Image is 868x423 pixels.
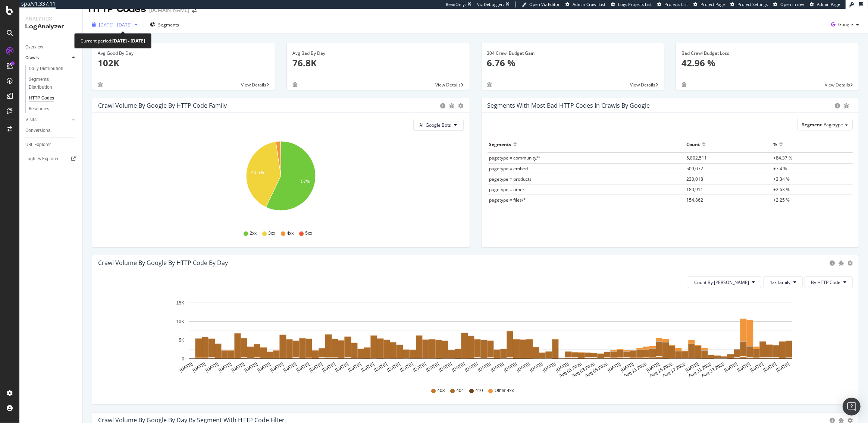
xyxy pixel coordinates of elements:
text: [DATE] [231,362,245,373]
text: [DATE] [282,362,297,373]
p: 6.76 % [487,57,659,69]
div: Logfiles Explorer [25,155,59,163]
span: Other 4xx [495,388,514,394]
text: [DATE] [438,362,453,373]
div: bug [681,82,687,87]
text: [DATE] [308,362,323,373]
div: Crawls [25,54,39,62]
span: 4xx [287,230,294,237]
svg: A chart. [98,294,853,381]
div: bug [292,82,298,87]
a: Open Viz Editor [522,1,560,7]
div: bug [98,82,103,87]
text: Aug 01 2025 [558,362,583,379]
div: Segments [489,138,511,150]
span: Open in dev [780,1,804,7]
span: Google [838,21,853,28]
div: Segments Distribution [29,76,70,91]
span: Admin Crawl List [573,1,605,7]
a: Overview [25,43,77,51]
div: LogAnalyzer [25,22,76,31]
div: HTTP Codes [29,94,54,102]
div: Bad Crawl Budget Loss [681,50,853,57]
div: Segments with most bad HTTP codes in Crawls by google [488,102,650,109]
div: Current period: [81,37,145,45]
text: 57% [301,179,310,184]
text: Aug 11 2025 [623,362,648,379]
text: [DATE] [334,362,349,373]
a: Segments Distribution [29,76,77,91]
span: 3xx [268,230,275,237]
div: gear [847,418,853,423]
a: Admin Page [810,1,840,7]
text: 10K [176,319,184,324]
a: Visits [25,116,70,124]
text: [DATE] [295,362,310,373]
a: Admin Crawl List [565,1,605,7]
text: [DATE] [205,362,220,373]
span: View Details [825,82,850,88]
span: pagetype = other [489,186,525,193]
text: Aug 03 2025 [571,362,596,379]
span: 4xx family [770,279,790,285]
a: HTTP Codes [29,94,77,102]
text: 0 [182,356,184,362]
a: Open in dev [773,1,804,7]
button: By HTTP Code [805,276,853,288]
div: bug [839,261,844,266]
div: Conversions [25,127,50,135]
span: Pagetype [824,121,843,128]
span: +84.37 % [773,155,792,161]
text: [DATE] [360,362,375,373]
text: Aug 05 2025 [584,362,609,379]
text: 5K [179,338,184,343]
div: [DOMAIN_NAME] [149,6,189,14]
span: +2.63 % [773,186,790,193]
text: [DATE] [244,362,258,373]
a: Project Settings [730,1,768,7]
div: bug [844,103,849,108]
text: [DATE] [451,362,466,373]
text: [DATE] [775,362,790,373]
span: 5xx [305,230,312,237]
text: [DATE] [607,362,622,373]
text: [DATE] [257,362,272,373]
button: [DATE] - [DATE] [89,19,141,31]
div: circle-info [830,261,835,266]
text: [DATE] [412,362,427,373]
div: ReadOnly: [446,1,466,7]
text: [DATE] [269,362,284,373]
div: Overview [25,43,43,51]
span: pagetype = files/* [489,197,526,203]
text: [DATE] [386,362,401,373]
text: Aug 23 2025 [701,362,726,379]
span: Segment [802,121,822,128]
div: bug [487,82,492,87]
div: gear [458,103,464,108]
text: Aug 17 2025 [662,362,686,379]
text: [DATE] [425,362,440,373]
span: 410 [476,388,483,394]
div: Count [687,138,700,150]
svg: A chart. [98,137,464,223]
p: 76.8K [292,57,464,69]
text: 15K [176,300,184,306]
span: View Details [241,82,266,88]
div: % [773,138,777,150]
text: Aug 21 2025 [688,362,712,379]
text: [DATE] [762,362,777,373]
text: [DATE] [217,362,232,373]
text: [DATE] [555,362,570,373]
span: Logs Projects List [618,1,652,7]
button: Google [828,19,862,31]
text: [DATE] [179,362,194,373]
span: pagetype = embed [489,165,528,172]
span: pagetype = community/* [489,155,541,161]
text: [DATE] [684,362,699,373]
div: Daily Distribution [29,65,63,73]
div: Crawl Volume by google by HTTP Code by Day [98,259,228,266]
div: 304 Crawl Budget Gain [487,50,659,57]
div: Viz Debugger: [477,1,504,7]
text: [DATE] [477,362,492,373]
